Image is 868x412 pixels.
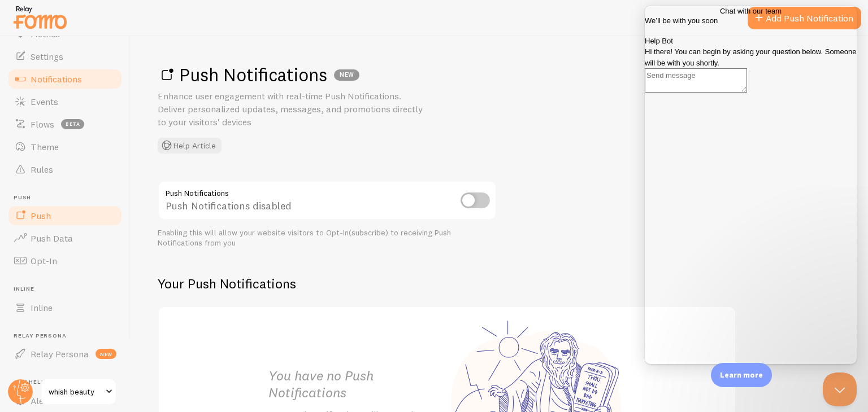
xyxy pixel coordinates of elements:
[12,3,68,32] img: fomo-relay-logo-orange.svg
[14,332,123,340] span: Relay Persona
[7,113,123,135] a: Flows beta
[823,372,857,406] iframe: Help Scout Beacon - Close
[7,45,123,68] a: Settings
[720,370,763,380] p: Learn more
[31,164,53,175] span: Rules
[334,69,359,81] div: NEW
[49,385,102,398] span: whish beauty
[7,90,123,113] a: Events
[7,135,123,158] a: Theme
[31,51,63,62] span: Settings
[31,348,89,360] span: Relay Persona
[14,286,123,293] span: Inline
[711,363,772,387] div: Learn more
[31,141,59,152] span: Theme
[41,378,117,405] a: whish beauty
[96,349,116,359] span: new
[7,158,123,181] a: Rules
[158,90,429,129] p: Enhance user engagement with real-time Push Notifications. Deliver personalized updates, messages...
[7,296,123,319] a: Inline
[158,63,841,86] h1: Push Notifications
[31,302,53,313] span: Inline
[7,68,123,90] a: Notifications
[31,210,51,221] span: Push
[14,194,123,201] span: Push
[158,138,222,154] button: Help Article
[31,73,82,85] span: Notifications
[31,96,58,107] span: Events
[7,204,123,227] a: Push
[7,249,123,272] a: Opt-In
[7,227,123,249] a: Push Data
[31,233,73,244] span: Push Data
[31,119,54,130] span: Flows
[645,6,857,364] iframe: Help Scout Beacon - Live Chat, Contact Form, and Knowledge Base
[158,228,497,248] div: Enabling this will allow your website visitors to Opt-In(subscribe) to receiving Push Notificatio...
[158,275,736,292] h2: Your Push Notifications
[268,367,447,402] h2: You have no Push Notifications
[158,181,497,222] div: Push Notifications disabled
[61,119,84,129] span: beta
[7,343,123,365] a: Relay Persona new
[31,255,57,266] span: Opt-In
